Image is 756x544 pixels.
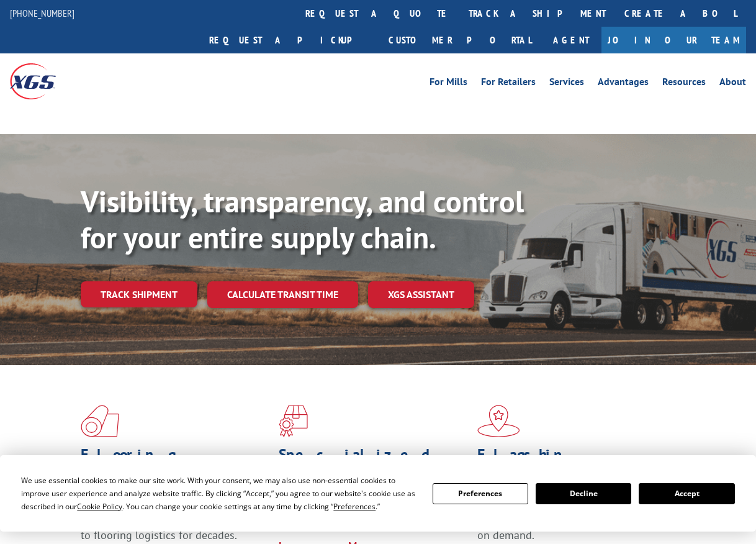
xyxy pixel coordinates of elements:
[477,447,666,498] h1: Flagship Distribution Model
[601,27,746,53] a: Join Our Team
[536,483,631,504] button: Decline
[10,7,74,19] a: [PHONE_NUMBER]
[333,501,376,512] span: Preferences
[81,405,119,437] img: xgs-icon-total-supply-chain-intelligence-red
[662,77,706,91] a: Resources
[81,182,524,256] b: Visibility, transparency, and control for your entire supply chain.
[639,483,734,504] button: Accept
[541,27,601,53] a: Agent
[719,77,746,91] a: About
[477,498,666,542] span: Our agile distribution network gives you nationwide inventory management on demand.
[21,474,417,513] div: We use essential cookies to make our site work. With your consent, we may also use non-essential ...
[279,405,308,437] img: xgs-icon-focused-on-flooring-red
[598,77,649,91] a: Advantages
[200,27,379,53] a: Request a pickup
[549,77,584,91] a: Services
[279,447,467,483] h1: Specialized Freight Experts
[77,501,122,512] span: Cookie Policy
[481,77,536,91] a: For Retailers
[81,498,269,542] span: As an industry carrier of choice, XGS has brought innovation and dedication to flooring logistics...
[379,27,541,53] a: Customer Portal
[477,405,520,437] img: xgs-icon-flagship-distribution-model-red
[81,281,197,307] a: Track shipment
[81,447,269,498] h1: Flooring Logistics Solutions
[433,483,528,504] button: Preferences
[430,77,467,91] a: For Mills
[207,281,358,308] a: Calculate transit time
[368,281,474,308] a: XGS ASSISTANT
